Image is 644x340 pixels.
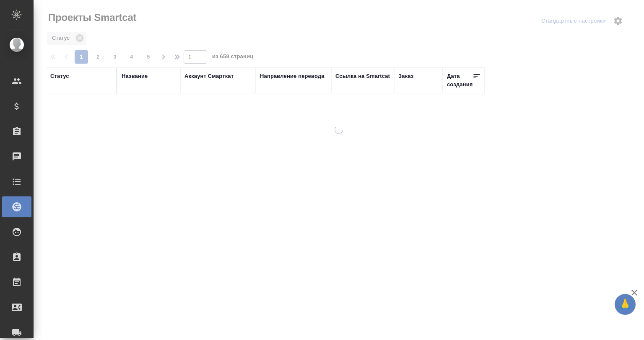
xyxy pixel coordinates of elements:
div: Дата создания [447,72,473,89]
div: Статус [50,72,69,80]
span: 🙏 [618,296,632,313]
button: 🙏 [615,294,636,315]
div: Ссылка на Smartcat [335,72,390,80]
div: Название [122,72,148,80]
div: Направление перевода [260,72,325,80]
div: Заказ [398,72,413,80]
div: Аккаунт Смарткат [184,72,234,80]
